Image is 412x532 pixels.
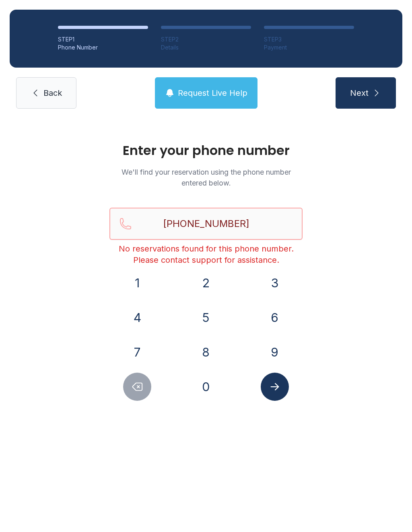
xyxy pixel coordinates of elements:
[58,35,148,43] div: STEP 1
[161,43,251,52] div: Details
[123,269,151,297] button: 1
[264,35,354,43] div: STEP 3
[161,35,251,43] div: STEP 2
[58,43,148,52] div: Phone Number
[192,269,220,297] button: 2
[192,338,220,366] button: 8
[109,243,303,266] div: No reservations found for this phone number. Please contact support for assistance.
[261,269,289,297] button: 3
[123,338,151,366] button: 7
[123,373,151,401] button: Delete number
[261,303,289,332] button: 6
[109,144,303,157] h1: Enter your phone number
[261,373,289,401] button: Submit lookup form
[192,373,220,401] button: 0
[43,87,62,99] span: Back
[264,43,354,52] div: Payment
[109,208,303,240] input: Reservation phone number
[261,338,289,366] button: 9
[123,303,151,332] button: 4
[350,87,369,99] span: Next
[109,167,303,188] p: We'll find your reservation using the phone number entered below.
[192,303,220,332] button: 5
[178,87,247,99] span: Request Live Help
